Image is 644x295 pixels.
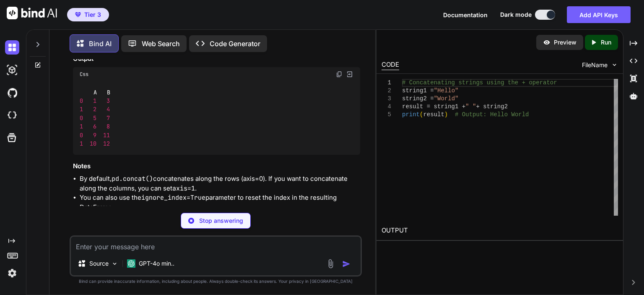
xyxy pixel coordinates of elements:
p: Source [89,259,109,268]
span: 0 [80,97,83,104]
span: 6 [93,123,96,131]
button: Documentation [443,10,488,19]
span: 4 [106,106,110,113]
img: copy [336,71,343,78]
span: string1 = [402,87,434,94]
span: FileName [582,61,608,69]
img: premium [75,12,81,17]
code: axis=1 [172,184,195,193]
p: Bind AI [89,39,112,49]
span: result [423,111,444,118]
span: A [93,89,97,96]
button: Add API Keys [567,6,631,23]
li: By default, concatenates along the rows (axis=0). If you want to concatenate along the columns, y... [80,174,360,193]
p: Web Search [142,39,180,49]
span: 0 [80,114,83,122]
li: You can also use the parameter to reset the index in the resulting DataFrame: [80,193,360,212]
span: 1 [80,106,83,113]
span: B [107,89,110,96]
span: 9 [93,131,96,139]
h3: Output [73,54,360,64]
code: pd.concat() [112,175,153,183]
span: 8 [106,123,110,131]
span: ) [444,111,448,118]
span: ( [420,111,423,118]
div: 5 [382,111,391,119]
img: preview [543,39,551,46]
img: githubDark [5,86,19,100]
span: 7 [106,114,110,122]
span: " " [465,103,476,110]
span: 10 [90,140,96,147]
span: result = string1 + [402,103,465,110]
p: Run [601,38,611,47]
img: Bind AI [7,7,57,19]
img: Pick Models [111,260,118,267]
div: CODE [382,60,399,70]
span: "World" [434,95,459,102]
span: Documentation [443,11,488,18]
img: cloudideIcon [5,108,19,123]
img: icon [342,260,351,268]
img: settings [5,266,19,280]
span: 5 [93,114,96,122]
p: Preview [554,38,576,47]
span: "Hello" [434,87,459,94]
img: chevron down [611,61,618,68]
img: darkChat [5,40,19,55]
h3: Notes [73,162,360,171]
div: 4 [382,103,391,111]
span: # Output: Hello World [455,111,529,118]
span: 11 [103,131,110,139]
span: Tier 3 [84,10,101,19]
img: attachment [326,259,335,269]
span: Dark mode [500,10,532,19]
span: string2 = [402,95,434,102]
div: 2 [382,87,391,95]
div: 1 [382,79,391,87]
span: 1 [80,140,83,147]
h2: OUTPUT [377,221,623,240]
span: 2 [93,106,96,113]
code: ignore_index=True [141,193,205,202]
button: premiumTier 3 [67,8,109,21]
span: + string2 [476,103,508,110]
p: GPT-4o min.. [139,259,174,268]
span: print [402,111,420,118]
span: # Concatenating strings using the + operator [402,79,557,86]
img: Open in Browser [346,70,353,78]
span: 0 [80,131,83,139]
p: Bind can provide inaccurate information, including about people. Always double-check its answers.... [70,278,362,285]
span: 1 [80,123,83,131]
p: Stop answering [199,217,243,225]
div: 3 [382,95,391,103]
span: 12 [103,140,110,147]
p: Code Generator [210,39,260,49]
img: GPT-4o mini [127,259,135,268]
img: darkAi-studio [5,63,19,77]
span: 3 [106,97,110,104]
span: 1 [93,97,96,104]
span: Css [80,71,88,78]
